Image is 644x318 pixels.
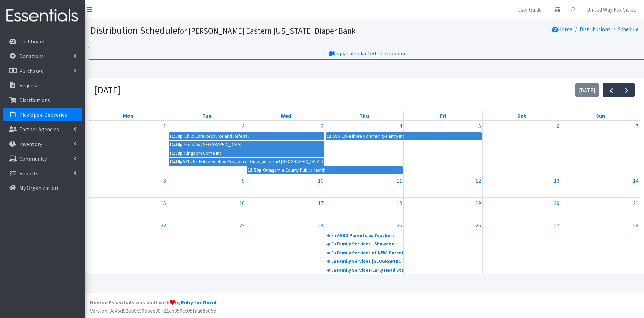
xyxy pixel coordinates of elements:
[168,175,246,198] td: September 9, 2025
[19,155,47,162] p: Community
[325,175,403,198] td: September 11, 2025
[246,175,325,198] td: September 10, 2025
[168,121,246,175] td: September 2, 2025
[358,111,370,120] a: Thursday
[516,111,527,120] a: Saturday
[595,111,606,120] a: Sunday
[169,149,324,157] a: 11:59pKingdom Come Inc
[575,83,599,97] button: [DATE]
[331,258,336,265] div: 9a
[317,220,325,231] a: September 24, 2025
[19,67,43,74] p: Purchases
[561,198,640,220] td: September 21, 2025
[121,111,135,120] a: Monday
[3,49,82,63] a: Donations
[19,53,44,59] p: Donations
[19,141,42,147] p: Inventory
[3,64,82,78] a: Purchases
[482,198,561,220] td: September 20, 2025
[159,198,168,208] a: September 15, 2025
[474,198,482,208] a: September 19, 2025
[3,166,82,180] a: Reports
[19,82,41,89] p: Requests
[162,121,168,132] a: September 1, 2025
[19,111,67,118] p: Pick Ups & Deliveries
[89,175,168,198] td: September 8, 2025
[553,198,561,208] a: September 20, 2025
[184,150,222,157] div: Kingdom Come Inc
[238,220,246,231] a: September 23, 2025
[631,220,640,231] a: September 28, 2025
[395,175,403,186] a: September 11, 2025
[159,220,168,231] a: September 22, 2025
[3,4,82,27] img: HumanEssentials
[162,175,168,186] a: September 8, 2025
[337,258,403,265] div: Family Services [GEOGRAPHIC_DATA]
[326,266,403,274] a: 9aFamily Services-Early Head Start, [GEOGRAPHIC_DATA]
[631,175,640,186] a: September 14, 2025
[89,121,168,175] td: September 1, 2025
[246,121,325,175] td: September 3, 2025
[325,198,403,220] td: September 18, 2025
[331,250,336,256] div: 9a
[169,141,183,148] div: 11:59p
[177,26,356,36] small: for [PERSON_NAME] Eastern [US_STATE] Diaper Bank
[3,137,82,151] a: Inventory
[169,133,183,140] div: 11:59p
[183,158,324,165] div: VPI's Early Intervention Program of Outagamie and [GEOGRAPHIC_DATA] Counties
[337,267,403,274] div: Family Services-Early Head Start, [GEOGRAPHIC_DATA]
[404,121,482,175] td: September 5, 2025
[247,166,403,174] a: 11:59pOutagamie County Public Health
[634,121,640,132] a: September 7, 2025
[247,166,262,174] div: 11:59p
[169,141,324,149] a: 11:59pFond Du [GEOGRAPHIC_DATA]
[331,241,336,247] div: 9a
[3,122,82,136] a: Partner Agencies
[474,175,482,186] a: September 12, 2025
[331,267,336,274] div: 9a
[90,24,408,36] h1: Distribution Schedule
[618,26,639,33] a: Schedule
[169,158,182,165] div: 11:59p
[3,35,82,48] a: Dashboard
[3,79,82,92] a: Requests
[631,198,640,208] a: September 21, 2025
[482,175,561,198] td: September 13, 2025
[241,175,246,186] a: September 9, 2025
[19,97,50,103] p: Distributions
[580,26,610,33] a: Distributions
[603,83,619,97] button: Previous month
[331,232,336,239] div: 9a
[181,299,216,306] a: Ruby for Good
[325,121,403,175] td: September 4, 2025
[404,175,482,198] td: September 12, 2025
[561,175,640,198] td: September 14, 2025
[3,93,82,107] a: Distributions
[581,3,641,16] a: United Way Fox Cities
[326,240,403,248] a: 9aFamily Services - Shawano
[482,121,561,175] td: September 6, 2025
[512,3,547,16] a: User Guide
[3,108,82,121] a: Pick Ups & Deliveries
[439,111,447,120] a: Friday
[395,198,403,208] a: September 18, 2025
[168,198,246,220] td: September 16, 2025
[561,121,640,175] td: September 7, 2025
[89,198,168,220] td: September 15, 2025
[19,38,44,45] p: Dashboard
[246,198,325,220] td: September 17, 2025
[553,220,561,231] a: September 27, 2025
[337,232,403,239] div: AASD Parents as Teachers
[184,141,242,148] div: Fond Du [GEOGRAPHIC_DATA]
[263,166,326,174] div: Outagamie County Public Health
[19,184,58,191] p: My Organization
[477,121,482,132] a: September 5, 2025
[169,158,324,166] a: 11:59pVPI's Early Intervention Program of Outagamie and [GEOGRAPHIC_DATA] Counties
[395,220,403,231] a: September 25, 2025
[326,232,403,240] a: 9aAASD Parents as Teachers
[317,198,325,208] a: September 17, 2025
[279,111,292,120] a: Wednesday
[326,257,403,265] a: 9aFamily Services [GEOGRAPHIC_DATA]
[337,250,403,256] div: Family Services of NEW-Parent Connection Menasha
[326,249,403,257] a: 9aFamily Services of NEW-Parent Connection Menasha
